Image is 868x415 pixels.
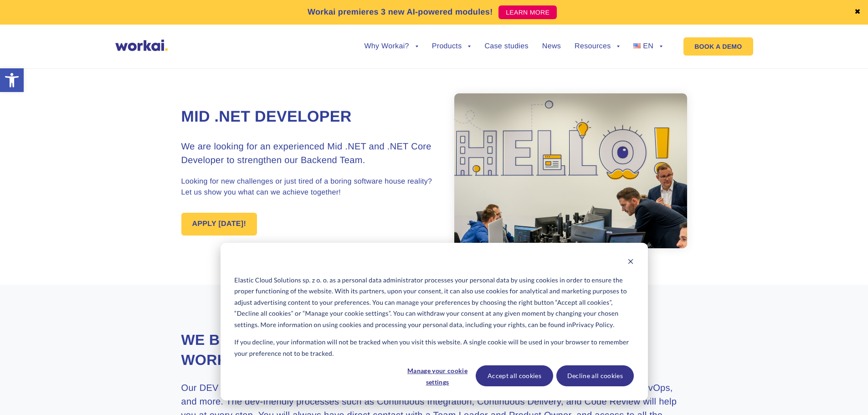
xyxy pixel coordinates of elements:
a: Privacy Policy [572,319,613,331]
p: Workai premieres 3 new AI-powered modules! [308,6,493,18]
button: Accept all cookies [476,365,553,386]
input: I hereby consent to the processing of my personal data of a special category contained in my appl... [2,174,8,180]
button: Decline all cookies [556,365,634,386]
p: Elastic Cloud Solutions sp. z o. o. as a personal data administrator processes your personal data... [234,275,633,331]
button: Dismiss cookie banner [627,257,634,268]
a: LEARN MORE [498,5,557,19]
a: Resources [575,43,620,50]
a: Why Workai? [364,43,418,50]
h2: We build innovative digital products for the modern workplace in the Cloud, and we need your help. [181,330,687,369]
div: Cookie banner [221,243,648,400]
h1: Mid .NET Developer [181,107,434,128]
input: I hereby consent to the processing of the personal data I have provided during the recruitment pr... [2,127,8,133]
span: I hereby consent to the processing of my personal data of a special category contained in my appl... [2,174,424,207]
a: Privacy Policy [134,244,176,253]
span: EN [643,42,653,50]
a: APPLY [DATE]! [181,213,257,236]
a: Case studies [484,43,528,50]
p: If you decline, your information will not be tracked when you visit this website. A single cookie... [234,337,633,359]
p: Looking for new challenges or just tired of a boring software house reality? Let us show you what... [181,176,434,198]
h3: We are looking for an experienced Mid .NET and .NET Core Developer to strengthen our Backend Team. [181,140,434,167]
button: Manage your cookie settings [402,365,473,386]
span: Mobile phone number [214,37,287,46]
span: I hereby consent to the processing of the personal data I have provided during the recruitment pr... [2,126,412,152]
a: BOOK A DEMO [683,37,753,56]
a: ✖ [854,9,861,16]
a: Products [432,43,471,50]
a: News [542,43,561,50]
